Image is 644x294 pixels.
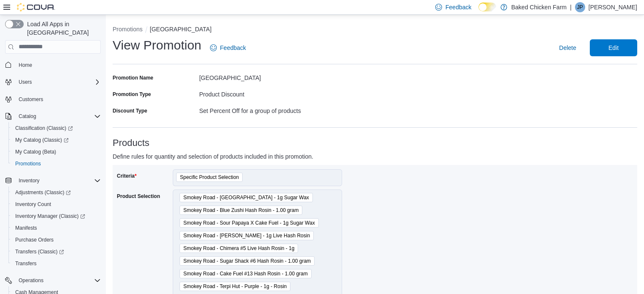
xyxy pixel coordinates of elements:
[180,206,302,215] span: Smokey Road - Blue Zushi Hash Rosin - 1.00 gram
[183,231,310,240] span: Smokey Road - [PERSON_NAME] - 1g Live Hash Rosin
[559,44,576,52] span: Delete
[183,257,311,265] span: Smokey Road - Sugar Shack #6 Hash Rosin - 1.00 gram
[113,138,637,148] h3: Products
[12,159,101,169] span: Promotions
[12,135,72,145] a: My Catalog (Classic)
[12,187,101,198] span: Adjustments (Classic)
[199,71,375,81] div: [GEOGRAPHIC_DATA]
[183,282,287,291] span: Smokey Road - Terpi Hut - Purple - 1g - Rosin
[207,39,249,56] a: Feedback
[15,77,101,87] span: Users
[150,26,212,33] button: [GEOGRAPHIC_DATA]
[556,39,580,56] button: Delete
[478,3,496,11] input: Dark Mode
[199,104,375,114] div: Set Percent Off for a group of products
[12,235,101,245] span: Purchase Orders
[8,146,104,158] button: My Catalog (Beta)
[117,193,160,200] label: Product Selection
[12,247,67,257] a: Transfers (Classic)
[511,2,567,12] p: Baked Chicken Farm
[12,135,101,145] span: My Catalog (Classic)
[19,113,36,120] span: Catalog
[180,269,312,278] span: Smokey Road - Cake Fuel #13 Hash Rosin - 1.00 gram
[445,3,471,11] span: Feedback
[12,247,101,257] span: Transfers (Classic)
[2,76,104,88] button: Users
[113,151,506,162] p: Define rules for quantity and selection of products included in this promotion.
[12,223,101,233] span: Manifests
[15,148,56,155] span: My Catalog (Beta)
[12,199,55,209] a: Inventory Count
[12,187,74,198] a: Adjustments (Classic)
[15,225,37,231] span: Manifests
[15,236,54,243] span: Purchase Orders
[15,275,47,286] button: Operations
[113,37,202,54] h1: View Promotion
[2,175,104,187] button: Inventory
[15,176,101,186] span: Inventory
[15,213,85,220] span: Inventory Manager (Classic)
[12,211,88,221] a: Inventory Manager (Classic)
[183,244,294,253] span: Smokey Road - Chimera #5 Live Hash Rosin - 1g
[15,275,101,286] span: Operations
[180,173,239,181] span: Specific Product Selection
[180,244,298,253] span: Smokey Road - Chimera #5 Live Hash Rosin - 1g
[8,222,104,234] button: Manifests
[12,258,40,269] a: Transfers
[19,62,32,69] span: Home
[180,256,315,266] span: Smokey Road - Sugar Shack #6 Hash Rosin - 1.00 gram
[180,193,313,202] span: Smokey Road - Cranebow City - 1g Sugar Wax
[577,2,583,12] span: JP
[15,125,73,132] span: Classification (Classic)
[199,88,375,98] div: Product Discount
[113,91,151,98] label: Promotion Type
[19,79,32,85] span: Users
[8,246,104,258] a: Transfers (Classic)
[608,44,619,52] span: Edit
[220,44,246,52] span: Feedback
[19,96,43,103] span: Customers
[2,110,104,122] button: Catalog
[8,198,104,210] button: Inventory Count
[15,176,43,186] button: Inventory
[8,187,104,198] a: Adjustments (Classic)
[15,77,35,87] button: Users
[8,258,104,269] button: Transfers
[180,282,290,291] span: Smokey Road - Terpi Hut - Purple - 1g - Rosin
[12,147,60,157] a: My Catalog (Beta)
[183,193,309,202] span: Smokey Road - [GEOGRAPHIC_DATA] - 1g Sugar Wax
[2,59,104,71] button: Home
[570,2,572,12] p: |
[15,111,101,121] span: Catalog
[15,248,64,255] span: Transfers (Classic)
[589,2,637,12] p: [PERSON_NAME]
[15,189,71,196] span: Adjustments (Classic)
[12,258,101,269] span: Transfers
[19,177,39,184] span: Inventory
[117,173,137,179] label: Criteria
[8,134,104,146] a: My Catalog (Classic)
[180,218,319,228] span: Smokey Road - Sour Papaya X Cake Fuel - 1g Sugar Wax
[575,2,585,12] div: Julio Perez
[12,199,101,209] span: Inventory Count
[113,25,637,35] nav: An example of EuiBreadcrumbs
[183,206,299,214] span: Smokey Road - Blue Zushi Hash Rosin - 1.00 gram
[8,234,104,246] button: Purchase Orders
[15,260,36,267] span: Transfers
[12,147,101,157] span: My Catalog (Beta)
[176,173,243,182] span: Specific Product Selection
[19,277,44,284] span: Operations
[2,275,104,286] button: Operations
[15,137,69,143] span: My Catalog (Classic)
[12,223,40,233] a: Manifests
[24,20,101,37] span: Load All Apps in [GEOGRAPHIC_DATA]
[15,160,41,167] span: Promotions
[590,39,637,56] button: Edit
[15,94,47,104] a: Customers
[17,3,55,11] img: Cova
[8,122,104,134] a: Classification (Classic)
[12,211,101,221] span: Inventory Manager (Classic)
[12,123,76,133] a: Classification (Classic)
[113,107,147,114] label: Discount Type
